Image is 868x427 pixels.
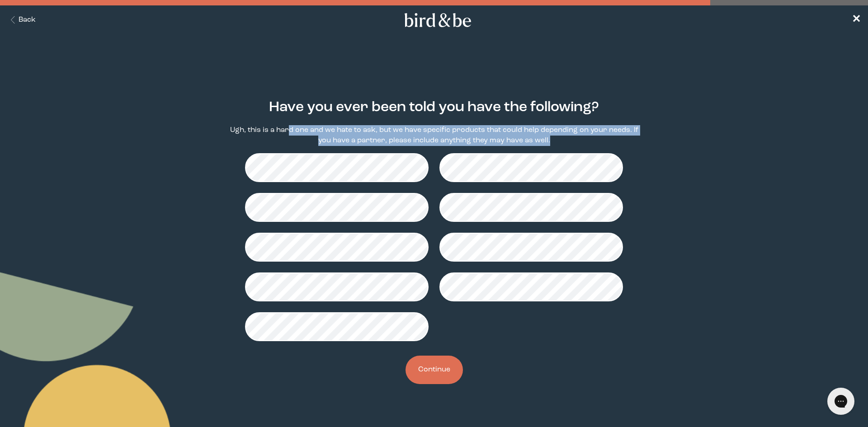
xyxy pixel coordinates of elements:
[7,15,36,25] button: Back Button
[823,385,859,418] iframe: Gorgias live chat messenger
[852,12,861,28] a: ✕
[269,97,599,118] h2: Have you ever been told you have the following?
[406,356,463,384] button: Continue
[224,125,644,146] p: Ugh, this is a hard one and we hate to ask, but we have specific products that could help dependi...
[852,14,861,25] span: ✕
